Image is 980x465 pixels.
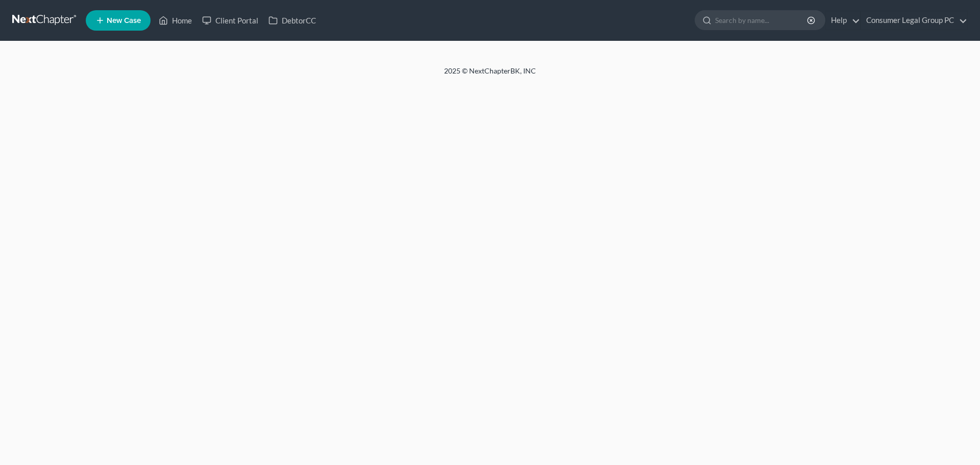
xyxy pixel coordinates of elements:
a: Consumer Legal Group PC [861,11,967,30]
div: 2025 © NextChapterBK, INC [199,66,781,84]
a: DebtorCC [263,11,321,30]
span: New Case [107,17,141,25]
a: Help [826,11,860,30]
a: Client Portal [197,11,263,30]
input: Search by name... [715,11,808,30]
a: Home [154,11,197,30]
